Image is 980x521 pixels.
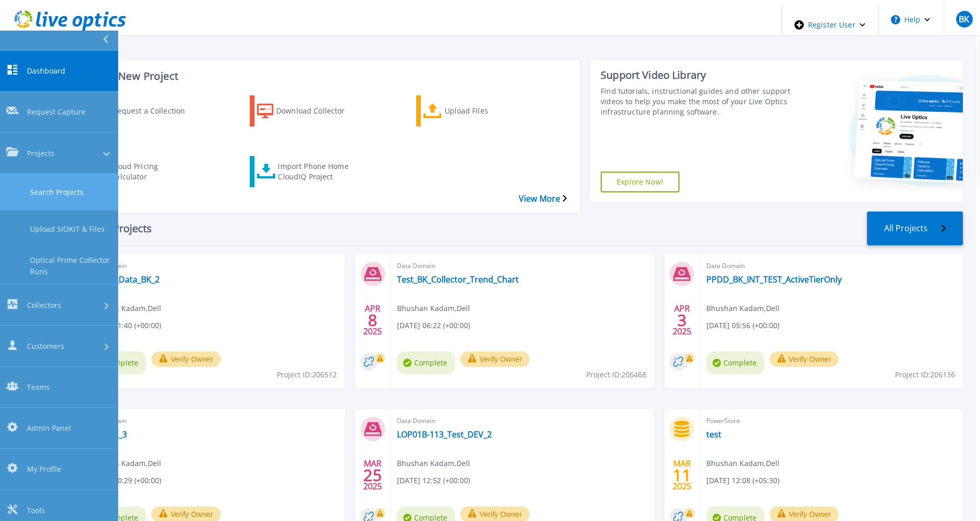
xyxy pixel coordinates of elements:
span: Data Domain [706,260,957,272]
span: Collectors [27,300,61,311]
a: LOP01B-113_Test_DEV_2 [397,429,492,440]
div: Find tutorials, instructional guides and other support videos to help you make the most of your L... [601,86,790,117]
span: Teams [27,382,50,392]
div: Upload Files [445,98,528,124]
span: Tools [27,505,45,516]
div: Download Collector [276,98,359,124]
span: Customers [27,341,64,351]
div: Support Video Library [601,68,790,82]
a: test [706,429,721,440]
a: Test_BK_Collector_Trend_Chart [397,274,519,285]
span: 3 [677,316,687,325]
span: [DATE] 12:52 (+00:00) [397,475,470,486]
span: Bhushan Kadam , Dell [397,303,470,314]
div: APR 2025 [363,301,382,339]
h3: Start a New Project [83,71,566,82]
a: Report_Data_BK_2 [88,274,160,285]
span: [DATE] 12:08 (+05:30) [706,475,779,486]
span: Bhushan Kadam , Dell [706,303,779,314]
div: MAR 2025 [363,456,382,494]
span: 25 [363,471,382,480]
button: Verify Owner [770,351,839,367]
span: Bhushan Kadam , Dell [397,458,470,469]
span: Data Domain [88,415,338,427]
span: Project ID: 206136 [895,369,955,381]
div: Register User [782,4,878,46]
span: Data Domain [397,415,647,427]
div: Cloud Pricing Calculator [111,159,194,185]
span: Bhushan Kadam , Dell [88,303,161,314]
a: All Projects [867,212,963,245]
span: [DATE] 10:29 (+00:00) [88,475,161,486]
span: [DATE] 11:40 (+00:00) [88,320,161,331]
span: Admin Panel [27,423,71,433]
a: Upload Files [416,95,542,126]
a: PPDD_BK_INT_TEST_ActiveTierOnly [706,274,842,285]
span: PowerStore [706,415,957,427]
span: Project ID: 206512 [277,369,337,381]
a: View More [519,194,567,204]
span: Dashboard [27,65,65,76]
span: Data Domain [397,260,647,272]
span: Data Domain [88,260,338,272]
a: Cloud Pricing Calculator [83,156,208,187]
span: [DATE] 05:56 (+00:00) [706,320,779,331]
a: Download Collector [250,95,375,126]
button: Verify Owner [151,351,221,367]
div: APR 2025 [672,301,692,339]
div: Request a Collection [112,98,195,124]
span: Projects [27,148,54,159]
div: Import Phone Home CloudIQ Project [278,159,361,185]
button: Help [878,4,943,35]
span: [DATE] 06:22 (+00:00) [397,320,470,331]
span: My Profile [27,464,61,475]
div: MAR 2025 [672,456,692,494]
span: Complete [706,351,764,374]
span: Bhushan Kadam , Dell [88,458,161,469]
span: BK [959,15,969,23]
span: Project ID: 206468 [586,369,646,381]
span: Request Capture [27,107,86,118]
span: 11 [673,471,691,480]
a: Request a Collection [83,95,208,126]
a: Explore Now! [601,172,679,192]
span: 8 [368,316,377,325]
button: Verify Owner [460,351,530,367]
span: Bhushan Kadam , Dell [706,458,779,469]
span: Complete [397,351,455,374]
